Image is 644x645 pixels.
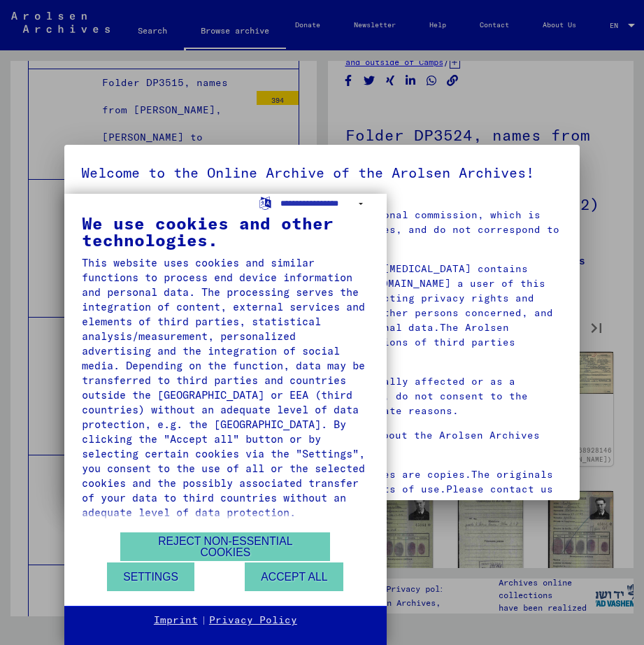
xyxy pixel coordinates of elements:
button: Accept all [245,562,343,591]
a: Privacy Policy [209,614,297,628]
div: We use cookies and other technologies. [82,215,369,248]
button: Reject non-essential cookies [120,532,330,561]
a: Imprint [154,614,198,628]
button: Settings [107,562,194,591]
div: This website uses cookies and similar functions to process end device information and personal da... [82,255,369,520]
